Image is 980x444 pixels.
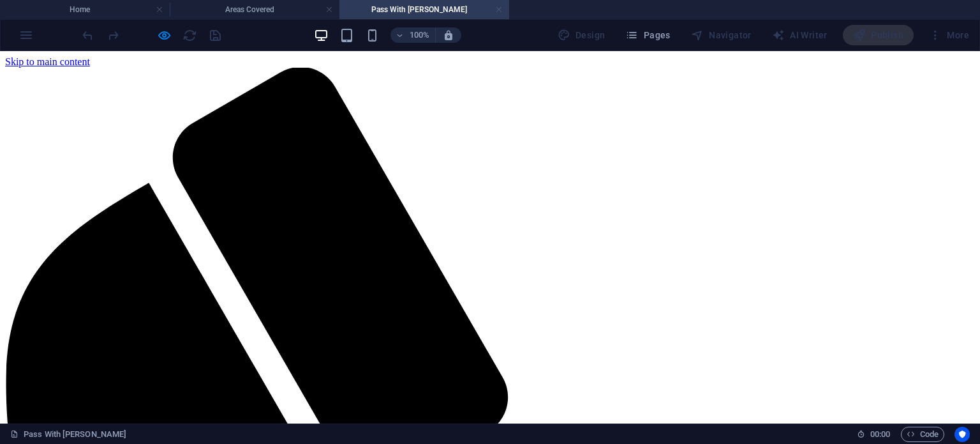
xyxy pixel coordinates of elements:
h6: 100% [410,27,430,43]
span: Code [907,427,939,442]
span: : [879,429,881,439]
h4: Pass With [PERSON_NAME] [339,3,509,17]
button: Pages [620,25,675,45]
div: Design (Ctrl+Alt+Y) [553,25,611,45]
button: 100% [390,27,436,43]
h4: Areas Covered [170,3,339,17]
a: Skip to main content [5,5,90,16]
span: Pages [625,29,670,42]
button: Click here to leave preview mode and continue editing [156,27,172,43]
button: Code [901,427,944,442]
a: Click to cancel selection. Double-click to open Pages [10,427,126,442]
span: 00 00 [870,427,890,442]
h6: Session time [857,427,891,442]
button: Usercentrics [954,427,970,442]
i: On resize automatically adjust zoom level to fit chosen device. [443,29,454,41]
